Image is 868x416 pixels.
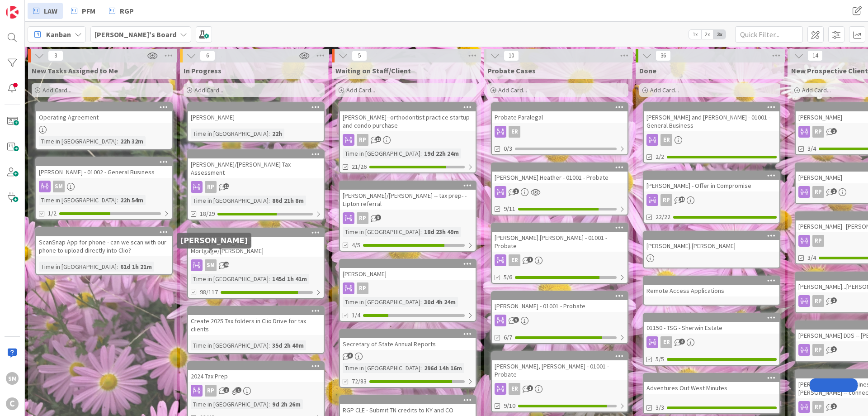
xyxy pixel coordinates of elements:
span: : [117,195,118,205]
div: [PERSON_NAME] [340,260,476,280]
div: 2024 Tax Prep [188,362,324,382]
div: ER [660,336,672,348]
span: 6 [347,353,353,359]
span: 1/2 [48,209,57,218]
div: [PERSON_NAME]/[PERSON_NAME] -- tax prep- - Lipton referral [340,190,476,210]
div: 22h [270,129,284,139]
a: RGP [104,3,139,19]
span: 18/29 [200,209,215,219]
div: Time in [GEOGRAPHIC_DATA] [343,148,420,158]
a: ScanSnap App for phone - can we scan with our phone to upload directly into Clio?Time in [GEOGRAP... [35,227,173,275]
div: [PERSON_NAME]--orthodontist practice startup and condo purchase [340,111,476,131]
div: ER [509,383,520,395]
span: 3 [48,50,63,61]
a: Operating AgreementTime in [GEOGRAPHIC_DATA]:22h 32m [35,102,173,150]
span: 11 [223,183,229,189]
div: SM [36,181,172,192]
span: RGP [120,5,134,16]
div: Remote Access Applications [644,277,779,296]
div: RGP CLE - Submit TN credits to KY and CO [340,404,476,416]
a: [PERSON_NAME], [PERSON_NAME] - 01001 - ProbateER9/10 [491,351,628,412]
span: New Tasks Assigned to Me [32,66,118,75]
div: Time in [GEOGRAPHIC_DATA] [39,136,117,146]
a: [PERSON_NAME] - 01001 - Probate6/7 [491,291,628,344]
div: Secretary of State Annual Reports [340,330,476,350]
span: Add Card... [194,86,223,94]
div: Time in [GEOGRAPHIC_DATA] [191,399,269,409]
div: [PERSON_NAME] and [PERSON_NAME] - 01001 - General Business [644,111,779,131]
div: Time in [GEOGRAPHIC_DATA] [343,227,420,237]
span: 3/4 [807,253,816,263]
a: PFM [66,3,101,19]
div: ScanSnap App for phone - can we scan with our phone to upload directly into Clio? [36,228,172,256]
div: RP [205,181,217,193]
a: [PERSON_NAME]/[PERSON_NAME] -- tax prep- - Lipton referralRPTime in [GEOGRAPHIC_DATA]:18d 23h 49m4/5 [339,181,476,252]
div: ER [660,134,672,146]
div: [PERSON_NAME] and [PERSON_NAME] - 01001 - General Business [644,103,779,131]
div: 22h 54m [118,195,146,205]
span: 2x [701,30,713,39]
div: 22h 32m [118,136,146,146]
div: Time in [GEOGRAPHIC_DATA] [191,196,269,206]
span: : [420,297,422,307]
div: [PERSON_NAME] - 01002 - General Business [36,158,172,178]
a: [PERSON_NAME].Heather - 01001 - Probate9/11 [491,163,628,215]
div: RGP CLE - Submit TN credits to KY and CO [340,396,476,416]
div: RP [188,385,324,397]
span: 3 [375,215,381,220]
span: LAW [44,5,57,16]
span: : [117,136,118,146]
span: 2 [223,387,229,393]
div: 145d 1h 41m [270,274,309,284]
div: SM [205,259,217,271]
div: [PERSON_NAME] - 01001 - Probate [492,300,627,312]
span: 3/3 [656,403,664,412]
div: RP [340,212,476,224]
div: [PERSON_NAME] - 01002 - General Business [36,166,172,178]
div: 00956 [PERSON_NAME] Mortgage/[PERSON_NAME] [188,237,324,257]
div: [PERSON_NAME] [188,103,324,123]
span: 1 [831,346,837,352]
span: 1 [831,403,837,409]
span: In Progress [184,66,222,75]
div: RP [812,344,824,356]
div: [PERSON_NAME]/[PERSON_NAME] -- tax prep- - Lipton referral [340,182,476,210]
span: 5 [352,50,367,61]
span: 1 [527,257,533,263]
div: 35d 2h 40m [270,340,306,350]
div: RP [660,194,672,206]
span: 36 [656,50,671,61]
div: Create 2025 Tax folders in Clio Drive for tax clients [188,315,324,335]
div: [PERSON_NAME].[PERSON_NAME] [644,232,779,252]
a: Secretary of State Annual ReportsTime in [GEOGRAPHIC_DATA]:296d 14h 16m72/83 [339,329,476,388]
div: C [6,397,19,410]
div: RP [357,134,368,146]
a: [PERSON_NAME]/[PERSON_NAME] Tax AssessmentRPTime in [GEOGRAPHIC_DATA]:86d 21h 8m18/29 [187,149,325,220]
div: 2024 Tax Prep [188,370,324,382]
div: ER [644,134,779,146]
span: 1 [831,188,837,194]
div: [PERSON_NAME].Heather - 01001 - Probate [492,163,627,183]
span: Kanban [46,29,71,40]
span: 1x [689,30,701,39]
div: Adventures Out West Minutes [644,382,779,394]
div: [PERSON_NAME] [188,111,324,123]
span: : [269,129,270,139]
span: Probate Cases [487,66,536,75]
div: Time in [GEOGRAPHIC_DATA] [191,129,269,139]
span: 1 [236,387,241,393]
div: 18d 23h 49m [422,227,461,237]
div: RP [812,235,824,247]
span: 1 [527,385,533,391]
div: Operating Agreement [36,111,172,123]
div: 9d 2h 26m [270,399,303,409]
span: 48 [223,262,229,268]
a: [PERSON_NAME].[PERSON_NAME] - 01001 - ProbateER5/6 [491,223,628,284]
span: Add Card... [498,86,527,94]
div: Time in [GEOGRAPHIC_DATA] [39,262,117,272]
a: 01150 - TSG - Sherwin EstateER5/5 [643,313,780,366]
div: [PERSON_NAME] - Offer in Compromise [644,172,779,191]
div: RP [188,181,324,193]
div: RP [357,282,368,294]
a: [PERSON_NAME] - 01002 - General BusinessSMTime in [GEOGRAPHIC_DATA]:22h 54m1/2 [35,157,173,220]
